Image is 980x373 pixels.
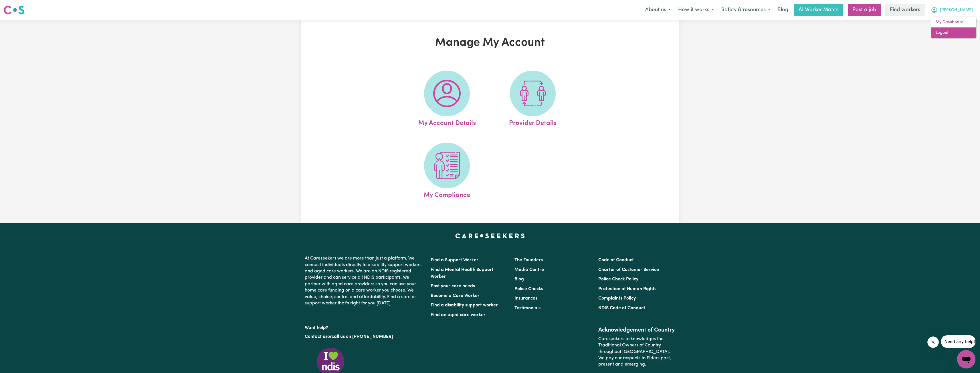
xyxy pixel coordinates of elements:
[431,294,480,298] a: Become a Care Worker
[431,313,486,317] a: Find an aged care worker
[598,268,659,272] a: Charter of Customer Service
[368,36,613,50] h1: Manage My Account
[674,4,718,16] button: How it works
[941,335,975,348] iframe: Message from company
[718,4,774,16] button: Safety & resources
[957,350,975,368] iframe: Button to launch messaging window
[642,4,674,16] button: About us
[514,296,537,301] a: Insurances
[455,234,525,238] a: Careseekers home page
[431,303,498,308] a: Find a disability support worker
[406,143,488,200] a: My Compliance
[492,71,574,128] a: Provider Details
[885,4,925,16] a: Find workers
[418,116,476,128] span: My Account Details
[431,268,494,279] a: Find a Mental Health Support Worker
[931,17,976,28] a: My Dashboard
[332,334,393,339] a: call us on [PHONE_NUMBER]
[514,277,524,282] a: Blog
[927,336,939,348] iframe: Close message
[305,253,424,309] p: At Careseekers we are more than just a platform. We connect individuals directly to disability su...
[598,258,634,262] a: Code of Conduct
[848,4,881,16] a: Post a job
[431,284,475,288] a: Post your care needs
[3,3,25,17] a: Careseekers logo
[305,322,424,331] p: Want help?
[598,277,638,282] a: Police Check Policy
[598,327,675,334] h2: Acknowledgement of Country
[3,4,35,9] span: Need any help?
[931,27,976,38] a: Logout
[931,17,977,39] div: My Account
[514,306,541,310] a: Testimonials
[794,4,843,16] a: AI Worker Match
[3,5,25,15] img: Careseekers logo
[940,7,973,13] span: [PERSON_NAME]
[514,258,543,262] a: The Founders
[424,188,470,200] span: My Compliance
[509,116,557,128] span: Provider Details
[927,4,977,16] button: My Account
[406,71,488,128] a: My Account Details
[598,334,675,370] p: Careseekers acknowledges the Traditional Owners of Country throughout [GEOGRAPHIC_DATA]. We pay o...
[305,331,424,342] p: or
[598,306,645,310] a: NDIS Code of Conduct
[774,4,792,16] a: Blog
[514,268,544,272] a: Media Centre
[431,258,478,262] a: Find a Support Worker
[598,287,656,291] a: Protection of Human Rights
[514,287,543,291] a: Police Checks
[305,334,327,339] a: Contact us
[598,296,636,301] a: Complaints Policy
